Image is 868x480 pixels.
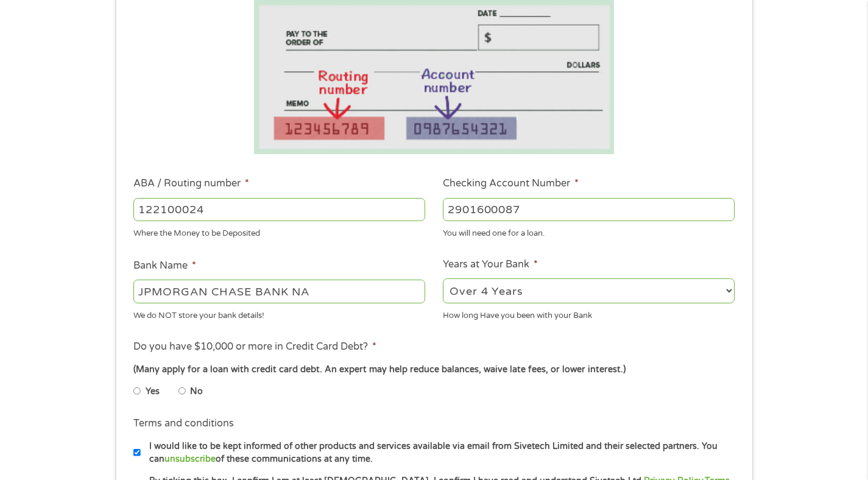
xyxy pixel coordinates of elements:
label: No [190,385,203,398]
label: Terms and conditions [133,417,234,430]
label: Checking Account Number [443,177,579,190]
input: 263177916 [133,198,425,221]
div: We do NOT store your bank details! [133,305,425,322]
div: (Many apply for a loan with credit card debt. An expert may help reduce balances, waive late fees... [133,363,734,376]
div: Where the Money to be Deposited [133,224,425,240]
label: ABA / Routing number [133,177,249,190]
div: You will need one for a loan. [443,224,735,240]
div: How long Have you been with your Bank [443,305,735,322]
label: Yes [146,385,160,398]
label: Years at Your Bank [443,258,538,271]
input: 345634636 [443,198,735,221]
label: Do you have $10,000 or more in Credit Card Debt? [133,341,376,353]
label: I would like to be kept informed of other products and services available via email from Sivetech... [141,440,738,466]
label: Bank Name [133,259,196,272]
a: unsubscribe [164,454,216,464]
